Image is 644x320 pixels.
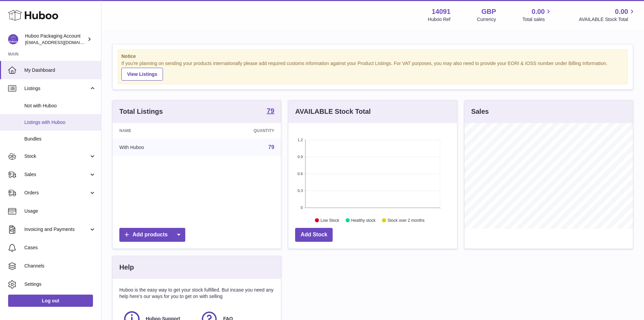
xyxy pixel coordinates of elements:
[481,7,496,16] strong: GBP
[428,16,451,23] div: Huboo Ref
[113,123,201,138] th: Name
[298,189,303,193] text: 0.3
[121,60,624,81] div: If you're planning on sending your products internationally please add required customs informati...
[267,107,274,115] a: 79
[24,85,89,92] span: Listings
[119,287,274,300] p: Huboo is the easy way to get your stock fulfilled. But incase you need any help here's our ways f...
[24,263,96,269] span: Channels
[8,34,18,44] img: internalAdmin-14091@internal.huboo.com
[119,263,134,272] h3: Help
[268,144,275,150] a: 79
[320,218,339,222] text: Low Stock
[532,7,545,16] span: 0.00
[24,136,96,142] span: Bundles
[298,138,303,142] text: 1.2
[119,107,163,116] h3: Total Listings
[477,16,496,23] div: Currency
[201,123,281,138] th: Quantity
[579,7,636,23] a: 0.00 AVAILABLE Stock Total
[24,226,89,233] span: Invoicing and Payments
[522,16,552,23] span: Total sales
[24,208,96,214] span: Usage
[121,53,624,60] strong: Notice
[298,155,303,159] text: 0.9
[388,218,425,222] text: Stock over 2 months
[579,16,636,23] span: AVAILABLE Stock Total
[119,228,185,242] a: Add products
[25,40,99,45] span: [EMAIL_ADDRESS][DOMAIN_NAME]
[121,68,163,81] a: View Listings
[24,153,89,159] span: Stock
[24,190,89,196] span: Orders
[432,7,451,16] strong: 14091
[113,138,201,156] td: With Huboo
[351,218,376,222] text: Healthy stock
[25,33,86,46] div: Huboo Packaging Account
[24,244,96,251] span: Cases
[24,103,96,109] span: Not with Huboo
[24,281,96,287] span: Settings
[301,206,303,210] text: 0
[8,295,93,307] a: Log out
[267,107,274,114] strong: 79
[298,172,303,176] text: 0.6
[295,107,371,116] h3: AVAILABLE Stock Total
[295,228,333,242] a: Add Stock
[522,7,552,23] a: 0.00 Total sales
[24,171,89,178] span: Sales
[24,119,96,126] span: Listings with Huboo
[471,107,489,116] h3: Sales
[615,7,628,16] span: 0.00
[24,67,96,73] span: My Dashboard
